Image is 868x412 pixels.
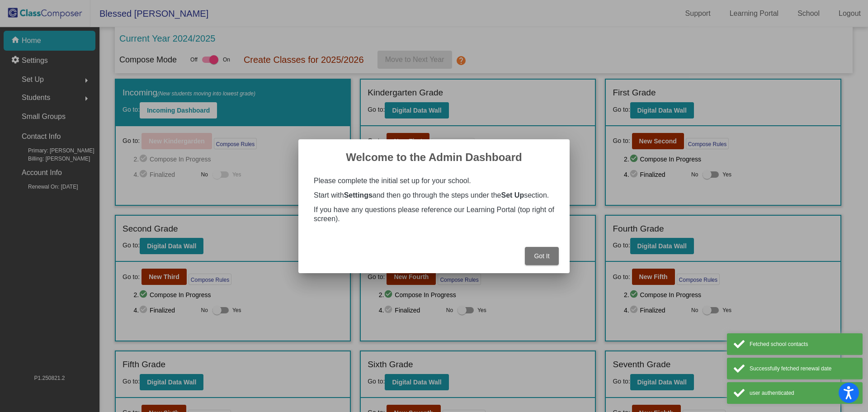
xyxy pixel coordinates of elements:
p: Start with and then go through the steps under the section. [314,191,554,200]
button: Got It [525,247,559,265]
p: If you have any questions please reference our Learning Portal (top right of screen). [314,205,554,223]
div: user authenticated [750,389,856,397]
p: Please complete the initial set up for your school. [314,176,554,185]
div: Successfully fetched renewal date [750,365,856,373]
b: Set Up [501,191,524,199]
span: Got It [534,252,549,260]
h2: Welcome to the Admin Dashboard [309,150,559,165]
b: Settings [344,191,373,199]
div: Fetched school contacts [750,340,856,348]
